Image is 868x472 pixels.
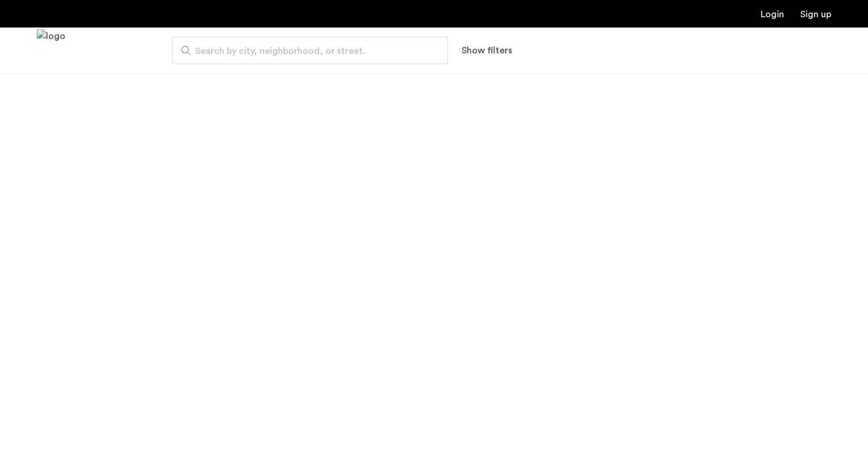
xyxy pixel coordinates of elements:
[195,44,416,58] span: Search by city, neighborhood, or street.
[172,37,448,64] input: Apartment Search
[761,10,784,19] a: Login
[37,29,65,72] a: Cazamio Logo
[462,44,512,57] button: Show or hide filters
[37,29,65,72] img: logo
[800,10,831,19] a: Registration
